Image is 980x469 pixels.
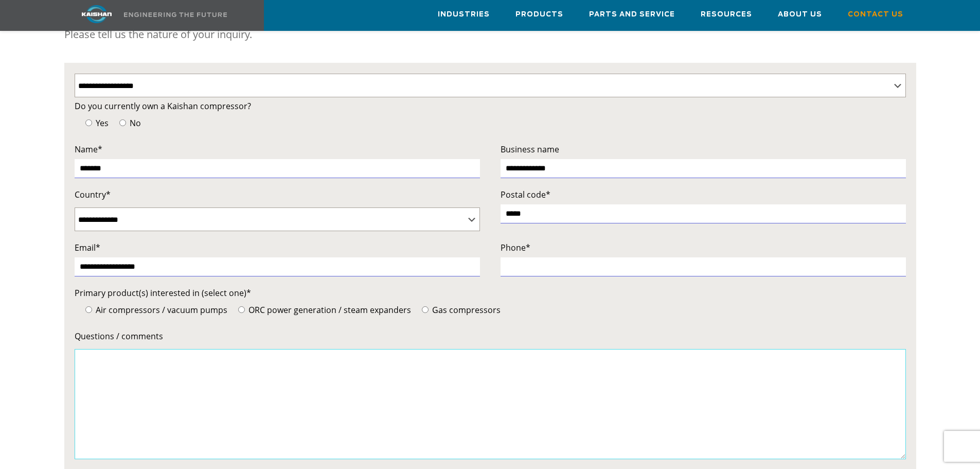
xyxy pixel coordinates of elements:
span: Resources [701,9,752,21]
a: Parts and Service [589,1,675,28]
label: Country* [75,187,480,202]
span: ORC power generation / steam expanders [246,304,411,316]
label: Name* [75,142,480,157]
label: Primary product(s) interested in (select one)* [75,286,906,300]
input: ORC power generation / steam expanders [238,306,245,313]
input: Gas compressors [422,306,429,313]
label: Do you currently own a Kaishan compressor? [75,99,906,113]
span: Yes [94,117,109,129]
span: Gas compressors [430,304,501,316]
label: Postal code* [501,187,906,202]
img: kaishan logo [58,5,135,23]
label: Business name [501,142,906,157]
input: No [119,119,126,126]
label: Phone* [501,240,906,255]
span: About Us [778,9,822,21]
span: Air compressors / vacuum pumps [94,304,227,316]
a: About Us [778,1,822,28]
p: Please tell us the nature of your inquiry. [64,24,916,45]
span: Contact Us [848,9,903,21]
img: Engineering the future [124,12,227,17]
input: Yes [85,119,92,126]
a: Products [515,1,563,28]
span: Parts and Service [589,9,675,21]
a: Resources [701,1,752,28]
span: Products [515,9,563,21]
label: Questions / comments [75,329,906,343]
a: Contact Us [848,1,903,28]
label: Email* [75,240,480,255]
span: Industries [438,9,490,21]
span: No [128,117,141,129]
input: Air compressors / vacuum pumps [85,306,92,313]
a: Industries [438,1,490,28]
